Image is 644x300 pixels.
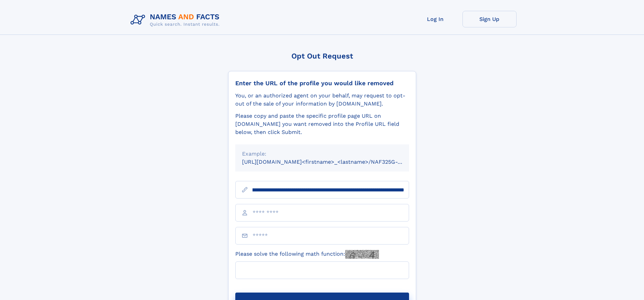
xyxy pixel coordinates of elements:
[462,11,517,27] a: Sign Up
[408,11,462,27] a: Log In
[242,150,402,158] div: Example:
[242,159,422,165] small: [URL][DOMAIN_NAME]<firstname>_<lastname>/NAF325G-xxxxxxxx
[235,79,409,87] div: Enter the URL of the profile you would like removed
[128,11,225,29] img: Logo Names and Facts
[228,52,416,60] div: Opt Out Request
[235,112,409,136] div: Please copy and paste the specific profile page URL on [DOMAIN_NAME] you want removed into the Pr...
[235,250,379,259] label: Please solve the following math function:
[235,92,409,108] div: You, or an authorized agent on your behalf, may request to opt-out of the sale of your informatio...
